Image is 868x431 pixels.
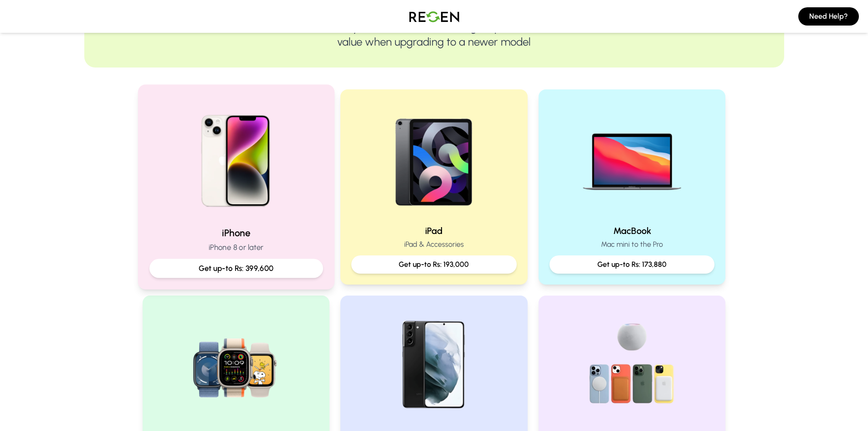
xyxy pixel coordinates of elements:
[550,239,715,250] p: Mac mini to the Pro
[550,224,715,237] h2: MacBook
[149,226,323,239] h2: iPhone
[574,306,690,423] img: Accessories
[178,306,294,423] img: Watch
[113,20,755,49] p: Trade-in your devices for Cash or get up to 10% extra value when upgrading to a newer model
[574,100,690,217] img: MacBook
[351,224,517,237] h2: iPad
[359,259,509,270] p: Get up-to Rs: 193,000
[402,4,466,29] img: Logo
[351,239,517,250] p: iPad & Accessories
[175,96,297,219] img: iPhone
[375,100,492,217] img: iPad
[798,7,859,26] button: Need Help?
[375,306,492,423] img: Samsung
[157,263,315,274] p: Get up-to Rs: 399,600
[149,242,323,253] p: iPhone 8 or later
[557,259,708,270] p: Get up-to Rs: 173,880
